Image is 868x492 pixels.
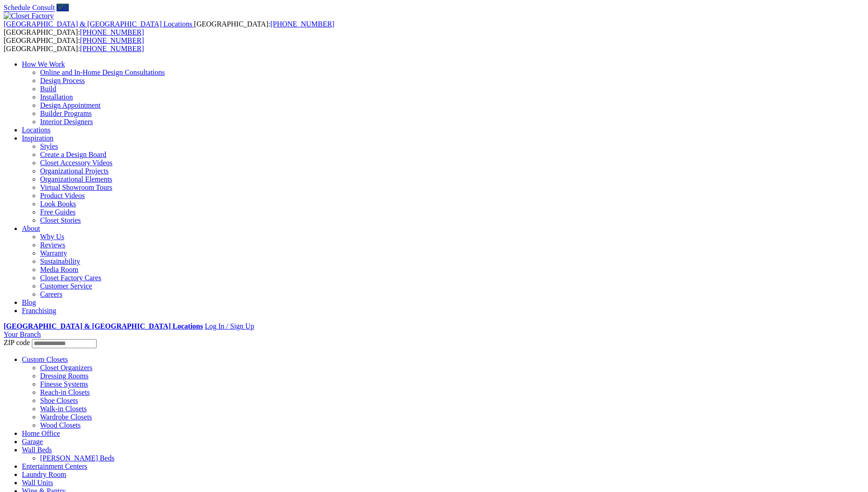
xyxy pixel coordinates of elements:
a: Interior Designers [40,118,93,126]
a: Product Videos [40,192,85,199]
a: Warranty [40,249,67,257]
a: [PHONE_NUMBER] [270,20,334,28]
a: Careers [40,290,62,298]
a: Styles [40,142,58,150]
a: Design Appointment [40,101,101,109]
a: Organizational Elements [40,175,112,183]
a: Wardrobe Closets [40,413,92,421]
span: [GEOGRAPHIC_DATA] & [GEOGRAPHIC_DATA] Locations [4,20,192,28]
a: Closet Accessory Videos [40,159,113,167]
span: [GEOGRAPHIC_DATA]: [GEOGRAPHIC_DATA]: [4,20,334,36]
a: Blog [22,298,36,306]
a: Schedule Consult [4,4,55,11]
a: Free Guides [40,208,76,216]
a: Custom Closets [22,356,68,363]
a: Customer Service [40,282,92,290]
a: Shoe Closets [40,397,78,404]
a: [PHONE_NUMBER] [80,28,144,36]
a: Design Process [40,77,85,84]
span: [GEOGRAPHIC_DATA]: [GEOGRAPHIC_DATA]: [4,37,144,52]
a: Organizational Projects [40,167,108,175]
a: Franchising [22,307,56,314]
a: Closet Factory Cares [40,274,101,282]
a: Locations [22,126,51,134]
a: Garage [22,438,43,445]
a: Installation [40,93,73,101]
a: Log In / Sign Up [205,322,254,330]
img: Closet Factory [4,12,54,20]
a: Closet Stories [40,216,81,224]
a: Virtual Showroom Tours [40,183,113,191]
a: [GEOGRAPHIC_DATA] & [GEOGRAPHIC_DATA] Locations [4,322,203,330]
a: [GEOGRAPHIC_DATA] & [GEOGRAPHIC_DATA] Locations [4,20,194,28]
a: Reach-in Closets [40,388,90,396]
a: Dressing Rooms [40,372,88,380]
a: Create a Design Board [40,151,106,158]
a: Sustainability [40,257,80,265]
a: Laundry Room [22,471,66,478]
a: Walk-in Closets [40,405,87,413]
a: How We Work [22,60,65,68]
span: ZIP code [4,339,30,346]
a: Media Room [40,266,78,273]
a: Your Branch [4,330,41,338]
a: Why Us [40,233,64,241]
a: Reviews [40,241,65,249]
a: Look Books [40,200,76,208]
a: Call [56,4,69,11]
a: Build [40,85,56,93]
a: Online and In-Home Design Consultations [40,68,165,76]
a: Builder Programs [40,110,92,117]
a: Home Office [22,429,60,437]
a: Entertainment Centers [22,462,87,470]
a: Closet Organizers [40,364,92,372]
a: Inspiration [22,134,53,142]
a: [PHONE_NUMBER] [80,37,144,44]
a: Wall Units [22,479,53,487]
a: [PHONE_NUMBER] [80,45,144,52]
a: About [22,225,40,232]
a: [PERSON_NAME] Beds [40,454,114,462]
a: Wall Beds [22,446,52,454]
a: Finesse Systems [40,380,88,388]
a: Wood Closets [40,421,81,429]
input: Enter your Zip code [32,339,97,348]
